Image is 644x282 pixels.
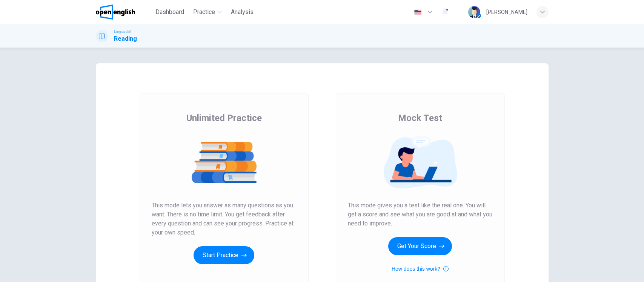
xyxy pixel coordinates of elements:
button: Dashboard [152,5,187,19]
span: Mock Test [398,112,442,124]
span: This mode lets you answer as many questions as you want. There is no time limit. You get feedback... [152,201,297,237]
span: Linguaskill [114,29,132,34]
button: Practice [190,5,225,19]
span: Practice [193,8,215,17]
img: Profile picture [468,6,480,18]
a: OpenEnglish logo [96,5,153,20]
button: Analysis [228,5,257,19]
span: Unlimited Practice [186,112,262,124]
button: How does this work? [392,264,449,273]
img: OpenEnglish logo [96,5,135,20]
button: Start Practice [194,246,254,264]
button: Get Your Score [388,237,452,255]
img: en [413,9,423,15]
span: Analysis [231,8,254,17]
span: Dashboard [155,8,184,17]
span: This mode gives you a test like the real one. You will get a score and see what you are good at a... [348,201,493,228]
div: [PERSON_NAME] [486,8,527,17]
h1: Reading [114,34,137,43]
